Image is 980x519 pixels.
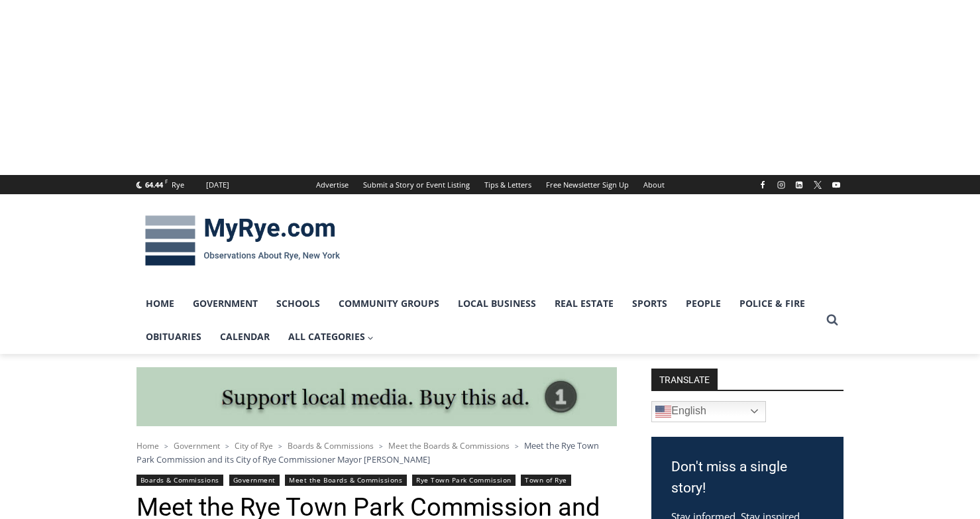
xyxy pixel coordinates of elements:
[388,440,510,451] a: Meet the Boards & Commissions
[539,175,636,194] a: Free Newsletter Sign Up
[184,287,267,320] a: Government
[309,175,672,194] nav: Secondary Navigation
[329,287,449,320] a: Community Groups
[477,175,539,194] a: Tips & Letters
[165,178,168,185] span: F
[136,287,820,354] nav: Primary Navigation
[278,441,282,451] span: >
[651,401,766,422] a: English
[206,179,229,191] div: [DATE]
[136,440,159,451] a: Home
[655,404,671,420] img: en
[545,287,623,320] a: Real Estate
[211,320,279,353] a: Calendar
[136,439,617,466] nav: Breadcrumbs
[828,177,844,193] a: YouTube
[136,439,599,465] span: Meet the Rye Town Park Commission and its City of Rye Commissioner Mayor [PERSON_NAME]
[235,440,273,451] a: City of Rye
[285,475,406,486] a: Meet the Boards & Commissions
[136,287,184,320] a: Home
[136,320,211,353] a: Obituaries
[671,457,824,498] h3: Don't miss a single story!
[174,440,220,451] a: Government
[136,206,349,275] img: MyRye.com
[755,177,771,193] a: Facebook
[820,308,844,332] button: View Search Form
[449,287,545,320] a: Local Business
[521,475,571,486] a: Town of Rye
[279,320,384,353] a: All Categories
[288,329,374,344] span: All Categories
[677,287,730,320] a: People
[791,177,807,193] a: Linkedin
[730,287,814,320] a: Police & Fire
[145,180,163,190] span: 64.44
[136,367,617,427] img: support local media, buy this ad
[164,441,168,451] span: >
[267,287,329,320] a: Schools
[309,175,356,194] a: Advertise
[356,175,477,194] a: Submit a Story or Event Listing
[229,475,280,486] a: Government
[136,475,224,486] a: Boards & Commissions
[773,177,789,193] a: Instagram
[651,369,718,390] strong: TRANSLATE
[810,177,826,193] a: X
[636,175,672,194] a: About
[225,441,229,451] span: >
[172,179,184,191] div: Rye
[288,440,374,451] a: Boards & Commissions
[623,287,677,320] a: Sports
[379,441,383,451] span: >
[412,475,516,486] a: Rye Town Park Commission
[515,441,519,451] span: >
